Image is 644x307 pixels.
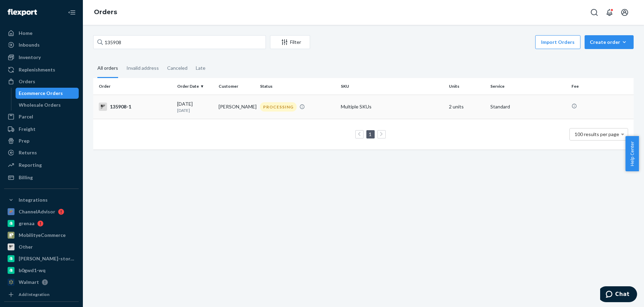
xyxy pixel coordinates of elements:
[270,39,310,46] div: Filter
[19,149,37,156] div: Returns
[4,111,79,122] a: Parcel
[4,28,79,39] a: Home
[177,100,213,113] div: [DATE]
[19,90,63,97] div: Ecommerce Orders
[19,243,33,250] div: Other
[99,103,172,111] div: 135908-1
[625,136,639,171] button: Help Center
[196,59,205,77] div: Late
[174,78,216,95] th: Order Date
[19,66,55,73] div: Replenishments
[65,6,79,19] button: Close Navigation
[618,6,632,19] button: Open account menu
[19,267,46,274] div: b0gwd1-wq
[446,95,488,119] td: 2 units
[93,35,266,49] input: Search orders
[94,8,117,16] a: Orders
[4,124,79,135] a: Freight
[4,206,79,217] a: ChannelAdvisor
[338,78,446,95] th: SKU
[446,78,488,95] th: Units
[600,286,637,304] iframe: Opens a widget where you can chat to one of our agents
[126,59,159,77] div: Invalid address
[19,137,29,144] div: Prep
[97,59,118,78] div: All orders
[19,30,32,37] div: Home
[270,35,310,49] button: Filter
[535,35,580,49] button: Import Orders
[19,232,66,239] div: MobilityeCommerce
[4,265,79,276] a: b0gwd1-wq
[4,64,79,75] a: Replenishments
[4,290,79,299] a: Add Integration
[368,131,373,137] a: Page 1 is your current page
[19,196,48,203] div: Integrations
[19,174,33,181] div: Billing
[4,147,79,158] a: Returns
[19,78,35,85] div: Orders
[19,41,40,48] div: Inbounds
[19,102,61,108] div: Wholesale Orders
[260,102,297,112] div: PROCESSING
[490,103,566,110] p: Standard
[4,277,79,288] a: Walmart
[603,6,616,19] button: Open notifications
[4,253,79,264] a: [PERSON_NAME]-store-test
[93,78,174,95] th: Order
[19,113,33,120] div: Parcel
[590,39,628,46] div: Create order
[16,88,79,99] a: Ecommerce Orders
[338,95,446,119] td: Multiple SKUs
[585,35,634,49] button: Create order
[4,230,79,241] a: MobilityeCommerce
[4,76,79,87] a: Orders
[257,78,338,95] th: Status
[4,194,79,205] button: Integrations
[16,99,79,111] a: Wholesale Orders
[488,78,569,95] th: Service
[88,2,123,22] ol: breadcrumbs
[19,54,41,61] div: Inventory
[216,95,257,119] td: [PERSON_NAME]
[575,131,619,137] span: 100 results per page
[19,255,77,262] div: [PERSON_NAME]-store-test
[19,126,36,133] div: Freight
[4,218,79,229] a: grenaa
[19,208,55,215] div: ChannelAdvisor
[4,135,79,146] a: Prep
[4,52,79,63] a: Inventory
[19,279,39,286] div: Walmart
[19,162,42,169] div: Reporting
[219,83,254,89] div: Customer
[4,172,79,183] a: Billing
[8,9,37,16] img: Flexport logo
[19,220,35,227] div: grenaa
[587,6,601,19] button: Open Search Box
[19,291,49,297] div: Add Integration
[4,39,79,50] a: Inbounds
[4,241,79,252] a: Other
[177,107,213,113] p: [DATE]
[4,160,79,171] a: Reporting
[569,78,634,95] th: Fee
[167,59,188,77] div: Canceled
